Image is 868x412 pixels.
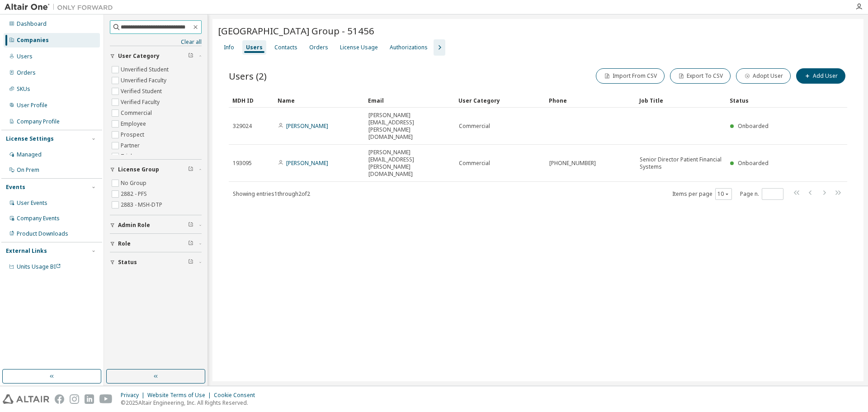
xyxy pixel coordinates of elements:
div: Status [730,93,793,108]
div: Email [368,93,451,108]
div: Product Downloads [17,230,68,237]
div: Name [278,93,361,108]
label: 2882 - PFS [121,189,149,199]
span: License Group [118,166,159,173]
div: License Settings [6,135,54,142]
button: License Group [110,160,202,180]
div: User Profile [17,102,47,109]
div: Info [224,44,234,51]
span: Units Usage BI [17,263,61,270]
div: SKUs [17,85,30,93]
button: Role [110,234,202,254]
span: Commercial [459,123,490,130]
span: Admin Role [118,222,150,229]
button: User Category [110,46,202,66]
label: 2883 - MSH-DTP [121,199,164,210]
div: On Prem [17,166,39,174]
label: Commercial [121,108,154,118]
div: Dashboard [17,20,47,28]
div: Companies [17,37,49,44]
span: User Category [118,52,160,60]
span: Onboarded [738,122,769,130]
button: Add User [796,68,845,84]
span: Clear filter [188,222,193,229]
label: Trial [121,151,134,162]
div: Company Events [17,215,60,222]
span: Users (2) [229,70,267,82]
img: instagram.svg [70,394,79,404]
span: Onboarded [738,159,769,167]
label: Unverified Student [121,64,170,75]
label: Partner [121,140,142,151]
img: altair_logo.svg [3,394,49,404]
span: [GEOGRAPHIC_DATA] Group - 51456 [218,24,374,37]
span: Page n. [740,188,783,200]
span: Clear filter [188,166,193,173]
button: Status [110,252,202,272]
label: Verified Faculty [121,97,161,108]
label: Verified Student [121,86,164,97]
div: External Links [6,247,47,255]
label: Prospect [121,129,146,140]
div: User Category [458,93,542,108]
span: Clear filter [188,259,193,266]
a: [PERSON_NAME] [286,159,328,167]
img: linkedin.svg [85,394,94,404]
div: Users [246,44,263,51]
label: Employee [121,118,148,129]
span: Commercial [459,160,490,167]
a: [PERSON_NAME] [286,122,328,130]
div: Orders [17,69,36,76]
span: [PHONE_NUMBER] [549,160,596,167]
button: Adopt User [736,68,791,84]
div: Phone [549,93,632,108]
button: Export To CSV [670,68,731,84]
span: Clear filter [188,240,193,247]
div: Cookie Consent [214,392,260,399]
img: Altair One [5,3,118,12]
img: youtube.svg [99,394,113,404]
div: Job Title [639,93,722,108]
div: Orders [309,44,328,51]
div: Privacy [121,392,147,399]
span: [PERSON_NAME][EMAIL_ADDRESS][PERSON_NAME][DOMAIN_NAME] [368,112,451,141]
span: Status [118,259,137,266]
span: 329024 [233,123,252,130]
div: Events [6,184,25,191]
span: Senior Director Patient Financial Systems [640,156,722,170]
div: License Usage [340,44,378,51]
div: User Events [17,199,47,207]
div: MDH ID [232,93,270,108]
button: Import From CSV [596,68,665,84]
div: Website Terms of Use [147,392,214,399]
span: Showing entries 1 through 2 of 2 [233,190,310,198]
label: Unverified Faculty [121,75,168,86]
img: facebook.svg [55,394,64,404]
div: Managed [17,151,42,158]
p: © 2025 Altair Engineering, Inc. All Rights Reserved. [121,399,260,407]
span: Role [118,240,131,247]
span: 193095 [233,160,252,167]
div: Company Profile [17,118,60,125]
span: Clear filter [188,52,193,60]
button: 10 [717,190,730,198]
div: Users [17,53,33,60]
div: Contacts [274,44,297,51]
span: [PERSON_NAME][EMAIL_ADDRESS][PERSON_NAME][DOMAIN_NAME] [368,149,451,178]
button: Admin Role [110,215,202,235]
span: Items per page [672,188,732,200]
div: Authorizations [390,44,428,51]
label: No Group [121,178,148,189]
a: Clear all [110,38,202,46]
